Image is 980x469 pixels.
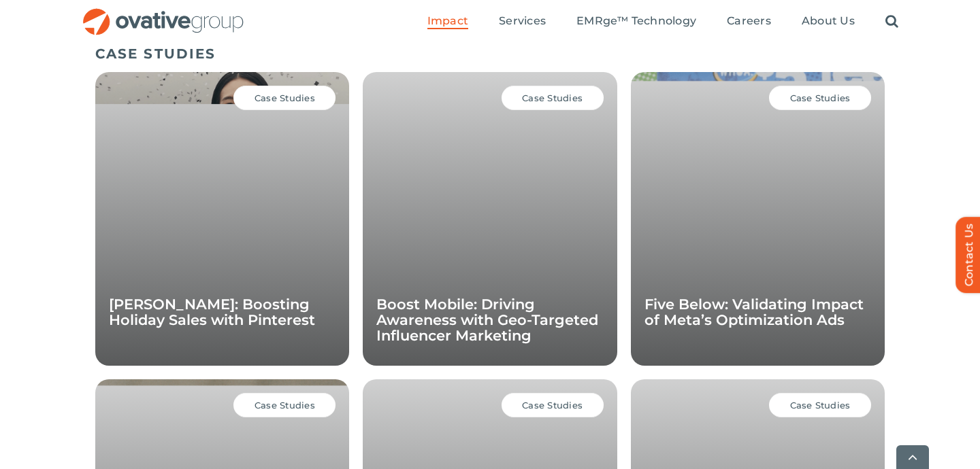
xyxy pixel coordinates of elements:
span: Services [499,14,546,28]
a: OG_Full_horizontal_RGB [82,7,245,20]
a: About Us [802,14,855,29]
a: EMRge™ Technology [576,14,696,29]
a: [PERSON_NAME]: Boosting Holiday Sales with Pinterest [109,296,315,328]
a: Boost Mobile: Driving Awareness with Geo-Targeted Influencer Marketing [376,296,598,344]
span: Careers [727,14,771,28]
a: Five Below: Validating Impact of Meta’s Optimization Ads [644,296,864,328]
h5: CASE STUDIES [95,46,885,62]
a: Services [499,14,546,29]
a: Impact [427,14,468,29]
span: Impact [427,14,468,28]
span: EMRge™ Technology [576,14,696,28]
a: Search [885,14,898,29]
span: About Us [802,14,855,28]
a: Careers [727,14,771,29]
